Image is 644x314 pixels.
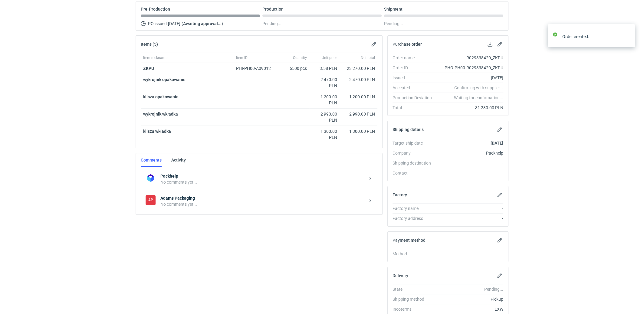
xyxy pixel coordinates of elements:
[393,85,437,91] div: Accepted
[393,160,437,166] div: Shipping destination
[437,215,503,221] div: -
[312,77,337,89] div: 2 470.00 PLN
[160,179,365,185] div: No comments yet...
[496,126,503,133] button: Edit shipping details
[496,272,503,279] button: Edit delivery details
[393,306,437,312] div: Incoterms
[322,55,337,60] span: Unit price
[393,127,424,132] h2: Shipping details
[342,65,375,71] div: 23 270.00 PLN
[393,105,437,111] div: Total
[312,94,337,106] div: 1 200.00 PLN
[160,173,365,179] strong: Packhelp
[437,170,503,176] div: -
[496,41,503,48] button: Edit purchase order
[342,94,375,100] div: 1 200.00 PLN
[393,296,437,302] div: Shipping method
[626,33,630,40] button: close
[393,205,437,211] div: Factory name
[437,65,503,71] div: PHO-PH00-R029338420_ZKPU
[454,85,503,90] em: Confirming with supplier...
[437,251,503,257] div: -
[143,66,154,71] a: ZKPU
[141,7,170,11] p: Pre-Production
[437,105,503,111] div: 31 230.00 PLN
[143,129,171,134] strong: klisza wkładka
[393,150,437,156] div: Company
[393,140,437,146] div: Target ship date
[393,170,437,176] div: Contact
[312,65,337,71] div: 3.58 PLN
[484,287,503,292] em: Pending...
[393,215,437,221] div: Factory address
[370,41,377,48] button: Edit items
[160,195,365,201] strong: Adams Packaging
[437,75,503,81] div: [DATE]
[146,195,156,205] div: Adams Packaging
[393,42,422,47] h2: Purchase order
[312,111,337,123] div: 2 990.00 PLN
[437,306,503,312] div: EXW
[491,141,503,146] strong: [DATE]
[393,251,437,257] div: Method
[454,95,503,101] em: Waiting for confirmation...
[168,20,180,27] span: [DATE]
[146,173,156,183] img: Packhelp
[143,94,179,99] strong: klisza opakowanie
[183,21,222,26] strong: Awaiting approval...
[437,160,503,166] div: -
[160,201,365,207] div: No comments yet...
[222,21,223,26] span: )
[143,55,167,60] span: Item nickname
[342,77,375,83] div: 2 470.00 PLN
[562,34,626,40] div: Order created.
[393,65,437,71] div: Order ID
[141,153,162,167] a: Comments
[393,75,437,81] div: Issued
[361,55,375,60] span: Net total
[141,42,158,47] h2: Items (5)
[496,237,503,244] button: Edit payment method
[293,55,307,60] span: Quantity
[236,55,248,60] span: Item ID
[437,296,503,302] div: Pickup
[437,55,503,61] div: R029338420_ZKPU
[143,77,186,82] strong: wykrojnik opakowanie
[393,286,437,292] div: State
[486,41,494,48] button: Download PO
[236,65,277,71] div: PHI-PH00-A09012
[146,195,156,205] figcaption: AP
[342,111,375,117] div: 2 990.00 PLN
[141,20,260,27] div: PO issued
[437,150,503,156] div: Packhelp
[393,192,407,197] h2: Factory
[312,128,337,140] div: 1 300.00 PLN
[262,7,284,11] p: Production
[393,238,425,243] h2: Payment method
[384,20,503,27] div: Pending...
[393,95,437,101] div: Production Deviation
[393,55,437,61] div: Order name
[182,21,183,26] span: (
[262,20,281,27] span: Pending...
[279,63,309,74] div: 6500 pcs
[171,153,186,167] a: Activity
[384,7,402,11] p: Shipment
[143,112,178,116] strong: wykrojnik wkładka
[437,205,503,211] div: -
[496,191,503,198] button: Edit factory details
[393,273,408,278] h2: Delivery
[342,128,375,134] div: 1 300.00 PLN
